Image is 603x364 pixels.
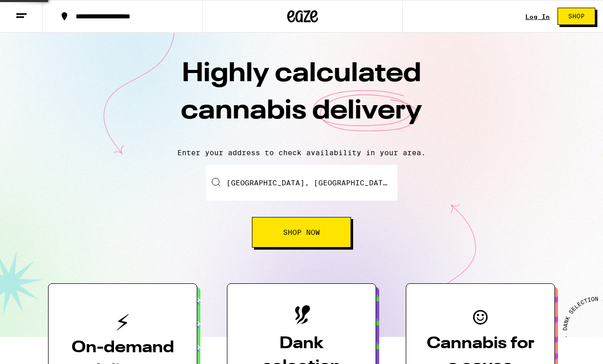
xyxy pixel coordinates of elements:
[525,13,550,20] a: Log In
[10,149,593,157] p: Enter your address to check availability in your area.
[558,8,595,25] button: Shop
[123,56,480,140] h1: Highly calculated cannabis delivery
[568,13,585,19] span: Shop
[283,229,320,236] span: Shop Now
[550,8,603,25] a: Shop
[206,165,398,201] input: Enter your delivery address
[6,7,74,15] span: Hi. Need any help?
[252,217,351,248] button: Shop Now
